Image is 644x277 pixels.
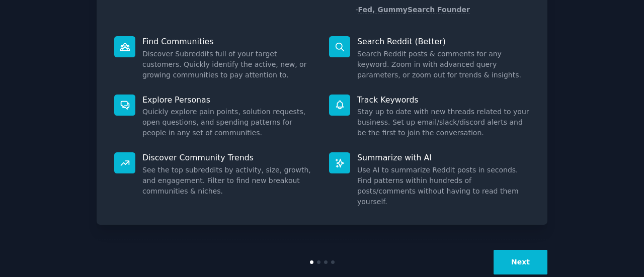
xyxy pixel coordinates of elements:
p: Search Reddit (Better) [357,36,530,47]
p: Summarize with AI [357,152,530,163]
dd: Stay up to date with new threads related to your business. Set up email/slack/discord alerts and ... [357,107,530,138]
p: Discover Community Trends [142,152,315,163]
a: Fed, GummySearch Founder [358,6,470,14]
div: - [355,5,470,15]
p: Find Communities [142,36,315,47]
dd: Discover Subreddits full of your target customers. Quickly identify the active, new, or growing c... [142,49,315,80]
button: Next [494,250,547,274]
dd: Use AI to summarize Reddit posts in seconds. Find patterns within hundreds of posts/comments with... [357,165,530,207]
dd: Quickly explore pain points, solution requests, open questions, and spending patterns for people ... [142,107,315,138]
p: Track Keywords [357,95,530,105]
dd: See the top subreddits by activity, size, growth, and engagement. Filter to find new breakout com... [142,165,315,197]
p: Explore Personas [142,95,315,105]
dd: Search Reddit posts & comments for any keyword. Zoom in with advanced query parameters, or zoom o... [357,49,530,80]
